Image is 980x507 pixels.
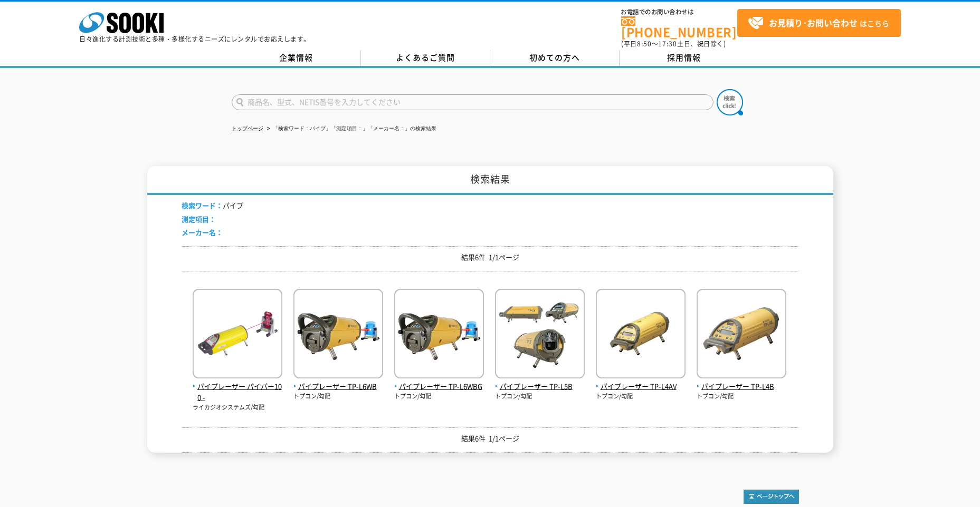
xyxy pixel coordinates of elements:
p: トプコン/勾配 [596,392,686,401]
img: btn_search.png [717,89,743,115]
span: (平日 ～ 土日、祝日除く) [621,39,726,48]
span: 17:30 [658,39,677,48]
a: パイプレーザー TP-L5B [495,370,585,392]
span: メーカー名： [182,227,223,237]
p: トプコン/勾配 [394,392,484,401]
span: パイプレーザー TP-L4B [697,381,786,392]
span: パイプレーザー TP-L5B [495,381,585,392]
span: パイプレーザー TP-L6WB [293,381,383,392]
p: トプコン/勾配 [697,392,786,401]
p: 結果6件 1/1ページ [182,433,799,444]
span: 8:50 [637,39,652,48]
span: パイプレーザー パイパー100 - [193,381,282,403]
a: パイプレーザー TP-L6WBG [394,370,484,392]
img: トップページへ [744,490,799,504]
img: TP-L4B [697,289,786,381]
a: [PHONE_NUMBER] [621,16,737,38]
span: パイプレーザー TP-L6WBG [394,381,484,392]
p: トプコン/勾配 [495,392,585,401]
img: - [193,289,282,381]
p: 結果6件 1/1ページ [182,252,799,263]
span: 測定項目： [182,214,216,224]
span: 初めての方へ [529,52,580,63]
span: パイプレーザー TP-L4AV [596,381,686,392]
span: はこちら [748,15,889,31]
img: TP-L4AV [596,289,686,381]
p: トプコン/勾配 [293,392,383,401]
strong: お見積り･お問い合わせ [769,16,858,29]
li: パイプ [182,200,243,211]
span: お電話でのお問い合わせは [621,9,737,15]
a: パイプレーザー パイパー100 - [193,370,282,403]
p: ライカジオシステムズ/勾配 [193,403,282,412]
a: 企業情報 [232,50,361,66]
a: よくあるご質問 [361,50,490,66]
a: お見積り･お問い合わせはこちら [737,9,901,37]
a: パイプレーザー TP-L6WB [293,370,383,392]
a: 採用情報 [620,50,749,66]
h1: 検索結果 [147,166,833,195]
p: 日々進化する計測技術と多種・多様化するニーズにレンタルでお応えします。 [79,36,310,42]
a: パイプレーザー TP-L4B [697,370,786,392]
img: TP-L6WBG [394,289,484,381]
a: トップページ [232,125,263,131]
img: TP-L6WB [293,289,383,381]
span: 検索ワード： [182,200,223,210]
li: 「検索ワード：パイプ」「測定項目：」「メーカー名：」の検索結果 [265,123,436,134]
input: 商品名、型式、NETIS番号を入力してください [232,94,713,110]
a: パイプレーザー TP-L4AV [596,370,686,392]
a: 初めての方へ [490,50,620,66]
img: TP-L5B [495,289,585,381]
